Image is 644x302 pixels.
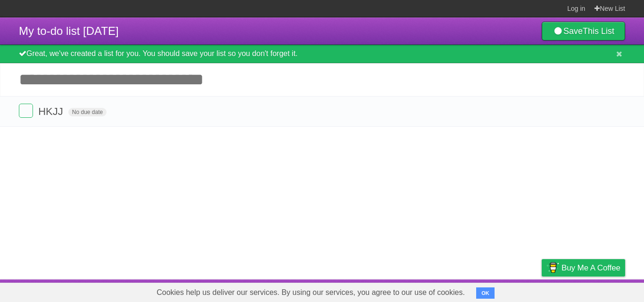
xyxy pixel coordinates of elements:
a: Privacy [529,282,554,300]
a: Terms [497,282,518,300]
span: HKJJ [38,106,66,117]
span: Cookies help us deliver our services. By using our services, you agree to our use of cookies. [147,283,474,302]
button: OK [476,287,495,299]
img: Buy me a coffee [546,260,559,276]
a: Developers [447,282,486,300]
label: Done [19,104,33,118]
b: This List [583,26,614,36]
span: No due date [68,108,107,116]
a: About [416,282,436,300]
a: Buy me a coffee [542,259,625,277]
a: Suggest a feature [566,282,625,300]
span: Buy me a coffee [561,260,620,276]
a: SaveThis List [542,22,625,41]
span: My to-do list [DATE] [19,24,119,37]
